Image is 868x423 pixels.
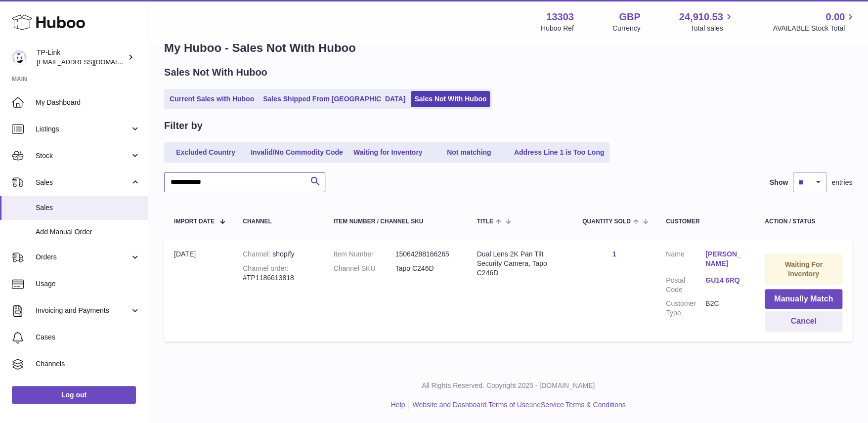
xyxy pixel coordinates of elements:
[391,401,405,409] a: Help
[477,250,562,278] div: Dual Lens 2K Pan Tilt Security Camera, Tapo C246D
[243,250,272,258] strong: Channel
[174,218,215,225] span: Import date
[247,144,347,161] a: Invalid/No Commodity Code
[546,10,574,24] strong: 13303
[243,264,289,272] strong: Channel order
[612,24,641,33] div: Currency
[164,119,203,132] h2: Filter by
[612,250,616,258] a: 1
[511,144,608,161] a: Address Line 1 is Too Long
[679,10,734,33] a: 24,910.53 Total sales
[36,279,140,289] span: Usage
[243,264,313,283] div: #TP1186613818
[541,401,626,409] a: Service Terms & Conditions
[619,10,640,24] strong: GBP
[409,400,625,410] li: and
[773,10,856,33] a: 0.00 AVAILABLE Stock Total
[260,91,409,107] a: Sales Shipped From [GEOGRAPHIC_DATA]
[430,144,509,161] a: Not matching
[705,250,745,268] a: [PERSON_NAME]
[36,227,140,237] span: Add Manual Order
[156,381,860,390] p: All Rights Reserved. Copyright 2025 - [DOMAIN_NAME]
[166,144,245,161] a: Excluded Country
[395,264,457,273] dd: Tapo C246D
[36,151,130,161] span: Stock
[164,40,852,56] h1: My Huboo - Sales Not With Huboo
[166,91,258,107] a: Current Sales with Huboo
[765,311,842,332] button: Cancel
[36,203,140,212] span: Sales
[395,250,457,259] dd: 15064288166265
[36,178,130,187] span: Sales
[36,359,140,369] span: Channels
[36,306,130,315] span: Invoicing and Payments
[12,386,136,404] a: Log out
[582,218,631,225] span: Quantity Sold
[333,264,395,273] dt: Channel SKU
[770,178,788,187] label: Show
[36,333,140,342] span: Cases
[348,144,428,161] a: Waiting for Inventory
[12,50,27,65] img: gaby.chen@tp-link.com
[765,218,842,225] div: Action / Status
[37,48,126,67] div: TP-Link
[36,253,130,262] span: Orders
[164,66,267,79] h2: Sales Not With Huboo
[37,58,145,66] span: [EMAIL_ADDRESS][DOMAIN_NAME]
[666,250,705,271] dt: Name
[412,401,529,409] a: Website and Dashboard Terms of Use
[679,10,723,24] span: 24,910.53
[825,10,845,24] span: 0.00
[705,299,745,318] dd: B2C
[164,240,233,341] td: [DATE]
[333,218,457,225] div: Item Number / Channel SKU
[36,98,140,107] span: My Dashboard
[690,24,734,33] span: Total sales
[666,276,705,295] dt: Postal Code
[773,24,856,33] span: AVAILABLE Stock Total
[666,218,745,225] div: Customer
[765,289,842,309] button: Manually Match
[411,91,490,107] a: Sales Not With Huboo
[705,276,745,285] a: GU14 6RQ
[784,260,822,278] strong: Waiting For Inventory
[831,178,852,187] span: entries
[333,250,395,259] dt: Item Number
[243,218,313,225] div: Channel
[243,250,313,259] div: shopify
[666,299,705,318] dt: Customer Type
[36,125,130,134] span: Listings
[477,218,493,225] span: Title
[541,24,574,33] div: Huboo Ref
